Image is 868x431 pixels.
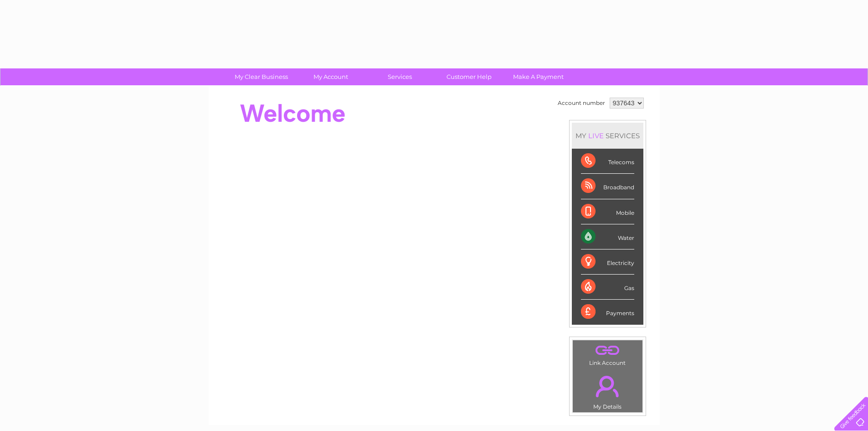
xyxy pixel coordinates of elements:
[581,275,634,300] div: Gas
[501,68,576,85] a: Make A Payment
[586,131,606,140] div: LIVE
[575,370,640,402] a: .
[581,199,634,224] div: Mobile
[362,68,437,85] a: Services
[572,368,643,413] td: My Details
[224,68,299,85] a: My Clear Business
[575,343,640,358] a: .
[581,224,634,249] div: Water
[581,174,634,199] div: Broadband
[581,300,634,324] div: Payments
[293,68,368,85] a: My Account
[555,95,607,111] td: Account number
[572,340,643,369] td: Link Account
[581,149,634,174] div: Telecoms
[572,123,643,149] div: MY SERVICES
[581,249,634,275] div: Electricity
[431,68,507,85] a: Customer Help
